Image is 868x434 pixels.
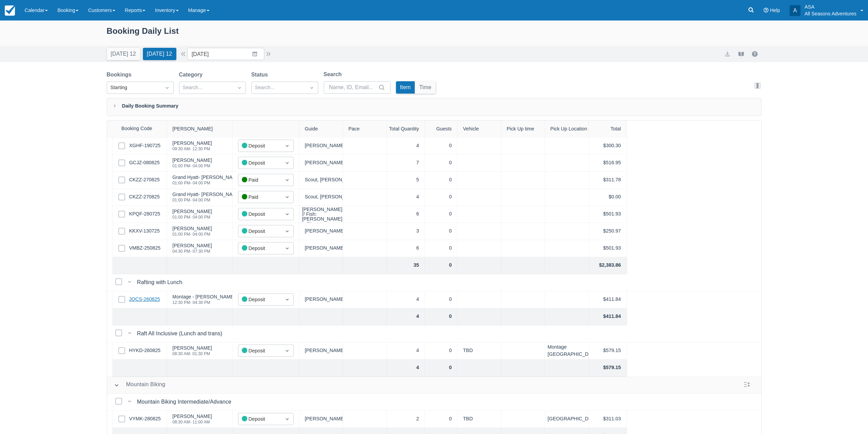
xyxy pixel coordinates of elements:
div: [PERSON_NAME] [299,411,343,428]
div: [GEOGRAPHIC_DATA] [545,411,589,428]
div: Mountain Biking Intermediate/Advance [137,398,234,406]
a: GCJZ-080825 [129,159,160,167]
div: 0 [425,155,458,172]
input: Name, ID, Email... [329,81,377,94]
span: Dropdown icon [308,84,315,91]
div: 08:30 AM - 01:30 PM [173,352,212,356]
button: [DATE] 12 [107,48,140,60]
div: 35 [387,257,425,274]
div: $579.15 [589,342,627,360]
div: Rafting with Lunch [137,278,185,286]
div: Paid [242,176,278,184]
div: Total [589,121,627,138]
div: 0 [425,206,458,223]
div: $516.95 [589,155,627,172]
div: Scout, [PERSON_NAME] [299,172,343,189]
div: 6 [387,240,425,257]
a: CKZZ-270825 [129,193,160,201]
div: $2,383.86 [589,257,627,274]
div: 4 [387,291,425,308]
div: 09:30 AM - 12:30 PM [173,147,212,151]
div: 01:00 PM - 04:00 PM [173,164,212,168]
div: [PERSON_NAME] [299,291,343,308]
div: Starting [111,84,158,92]
div: $501.93 [589,240,627,257]
div: 0 [425,223,458,240]
div: $311.03 [589,411,627,428]
div: Booking Code [107,121,167,137]
label: Bookings [107,71,134,79]
div: Vehicle [458,121,501,138]
div: Montage - [PERSON_NAME] [173,294,235,299]
input: Date [187,48,264,60]
div: 01:00 PM - 04:00 PM [173,181,241,185]
div: $300.30 [589,138,627,155]
span: Dropdown icon [284,159,291,166]
div: Deposit [242,347,278,355]
div: 04:30 PM - 07:30 PM [173,249,212,253]
div: Grand Hyatt- [PERSON_NAME] [173,175,241,180]
div: Raft: [PERSON_NAME] // Fish: [PERSON_NAME] + Sha [302,202,342,226]
div: Pace [343,121,387,138]
div: Deposit [242,415,278,423]
div: 0 [425,240,458,257]
div: 0 [425,342,458,360]
div: 08:30 AM - 11:00 AM [173,420,212,424]
div: Deposit [242,227,278,235]
div: [PERSON_NAME] [173,141,212,145]
div: 12:30 PM - 04:30 PM [173,300,235,305]
img: checkfront-main-nav-mini-logo.png [5,5,15,16]
div: 4 [387,360,425,377]
div: [PERSON_NAME] [173,414,212,419]
div: 5 [387,172,425,189]
a: XGHF-190725 [129,142,161,150]
div: [PERSON_NAME] [299,223,343,240]
div: 3 [387,223,425,240]
a: HYKD-260825 [129,347,161,354]
div: 0 [425,138,458,155]
span: Dropdown icon [284,416,291,422]
p: All Seasons Adventures [805,10,856,17]
div: [PERSON_NAME] [299,240,343,257]
div: Daily Booking Summary [107,98,762,116]
div: Pick Up Location [545,121,589,138]
div: [PERSON_NAME] [173,209,212,214]
div: Scout, [PERSON_NAME] [299,189,343,206]
div: 0 [425,308,458,325]
div: $411.84 [589,291,627,308]
div: Guide [299,121,343,138]
div: Deposit [242,244,278,252]
span: Dropdown icon [284,211,291,218]
div: [PERSON_NAME] [173,346,212,350]
div: [PERSON_NAME] [173,158,212,163]
div: 0 [425,257,458,274]
div: TBD [458,411,501,428]
button: [DATE] 12 [143,48,176,60]
div: A [790,5,800,16]
span: Dropdown icon [284,228,291,235]
div: TBD [458,342,501,360]
div: 01:00 PM - 04:00 PM [173,232,212,236]
div: [PERSON_NAME] [299,138,343,155]
label: Category [179,71,205,79]
div: Booking Daily List [107,25,762,44]
div: $0.00 [589,189,627,206]
a: JQCS-260825 [129,296,160,303]
div: 01:00 PM - 04:00 PM [173,215,212,219]
div: 0 [425,172,458,189]
div: Deposit [242,210,278,218]
div: $311.78 [589,172,627,189]
a: CKZZ-270825 [129,176,160,184]
label: Search [324,70,344,79]
div: 0 [425,291,458,308]
span: Dropdown icon [284,347,291,354]
div: 7 [387,155,425,172]
span: Dropdown icon [284,194,291,200]
div: Grand Hyatt- [PERSON_NAME] [173,192,241,197]
a: KKXV-130725 [129,227,160,235]
button: Item [396,81,415,94]
div: Guests [425,121,458,138]
div: 0 [425,411,458,428]
span: Dropdown icon [284,245,291,252]
span: Dropdown icon [236,84,243,91]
